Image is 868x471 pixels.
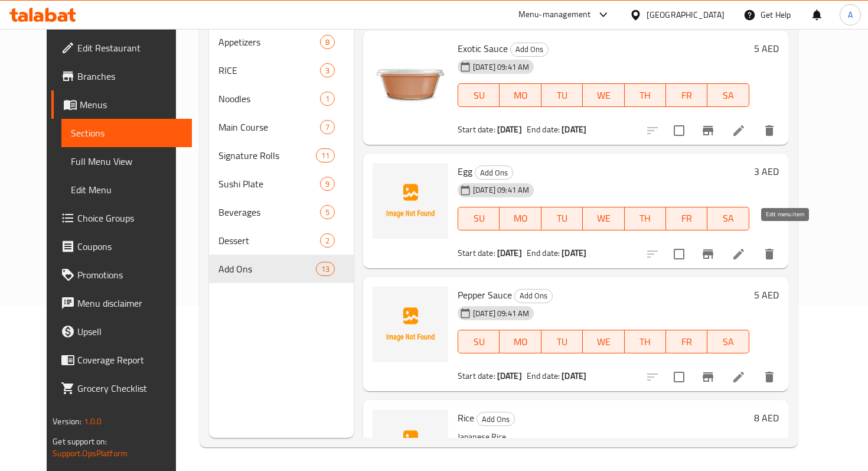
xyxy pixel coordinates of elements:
[71,183,182,197] span: Edit Menu
[77,41,182,55] span: Edit Restaurant
[458,430,749,444] p: Japanese Rice
[373,40,448,116] img: Exotic Sauce
[53,446,128,461] a: Support.OpsPlatform
[51,204,191,232] a: Choice Groups
[629,210,661,227] span: TH
[320,63,335,77] div: items
[209,56,354,85] div: RICE3
[694,363,722,391] button: Branch-specific-item
[458,122,495,137] span: Start date:
[209,28,354,56] div: Appetizers8
[51,289,191,317] a: Menu disclaimer
[511,43,548,56] span: Add Ons
[667,118,691,143] span: Select to update
[562,245,586,261] b: [DATE]
[61,176,191,204] a: Edit Menu
[77,239,182,254] span: Coupons
[583,207,624,230] button: WE
[497,122,522,137] b: [DATE]
[468,184,534,196] span: [DATE] 09:41 AM
[51,346,191,374] a: Coverage Report
[209,23,354,288] nav: Menu sections
[667,365,691,389] span: Select to update
[629,333,661,350] span: TH
[583,330,624,353] button: WE
[671,87,703,104] span: FR
[320,177,335,191] div: items
[316,150,334,161] span: 11
[51,374,191,402] a: Grocery Checklist
[732,124,746,138] a: Edit menu item
[546,333,578,350] span: TU
[458,286,512,304] span: Pepper Sauce
[546,87,578,104] span: TU
[218,35,320,49] div: Appetizers
[477,412,515,426] div: Add Ons
[629,87,661,104] span: TH
[463,87,495,104] span: SU
[707,83,749,107] button: SA
[694,240,722,268] button: Branch-specific-item
[541,330,583,353] button: TU
[209,141,354,170] div: Signature Rolls11
[500,207,541,230] button: MO
[458,83,500,107] button: SU
[562,122,586,137] b: [DATE]
[77,69,182,83] span: Branches
[754,163,779,180] h6: 3 AED
[316,262,335,276] div: items
[51,90,191,119] a: Menus
[61,147,191,176] a: Full Menu View
[500,83,541,107] button: MO
[712,210,744,227] span: SA
[218,262,316,276] span: Add Ons
[666,330,707,353] button: FR
[209,198,354,226] div: Beverages5
[209,255,354,283] div: Add Ons13
[80,98,182,112] span: Menus
[321,37,334,48] span: 8
[209,113,354,141] div: Main Course7
[51,317,191,346] a: Upsell
[755,363,784,391] button: delete
[527,122,560,137] span: End date:
[463,333,495,350] span: SU
[218,177,320,191] span: Sushi Plate
[671,333,703,350] span: FR
[546,210,578,227] span: TU
[458,409,474,427] span: Rice
[77,268,182,282] span: Promotions
[468,61,534,73] span: [DATE] 09:41 AM
[321,122,334,133] span: 7
[77,296,182,310] span: Menu disclaimer
[694,116,722,145] button: Branch-specific-item
[504,210,536,227] span: MO
[209,226,354,255] div: Dessert2
[755,116,784,145] button: delete
[316,148,335,163] div: items
[218,233,320,248] span: Dessert
[320,205,335,219] div: items
[500,330,541,353] button: MO
[527,245,560,261] span: End date:
[209,170,354,198] div: Sushi Plate9
[468,308,534,319] span: [DATE] 09:41 AM
[77,381,182,395] span: Grocery Checklist
[504,87,536,104] span: MO
[218,120,320,134] span: Main Course
[320,35,335,49] div: items
[77,353,182,367] span: Coverage Report
[732,370,746,384] a: Edit menu item
[458,163,472,180] span: Egg
[61,119,191,147] a: Sections
[541,83,583,107] button: TU
[51,232,191,261] a: Coupons
[373,163,448,239] img: Egg
[497,368,522,384] b: [DATE]
[218,205,320,219] span: Beverages
[497,245,522,261] b: [DATE]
